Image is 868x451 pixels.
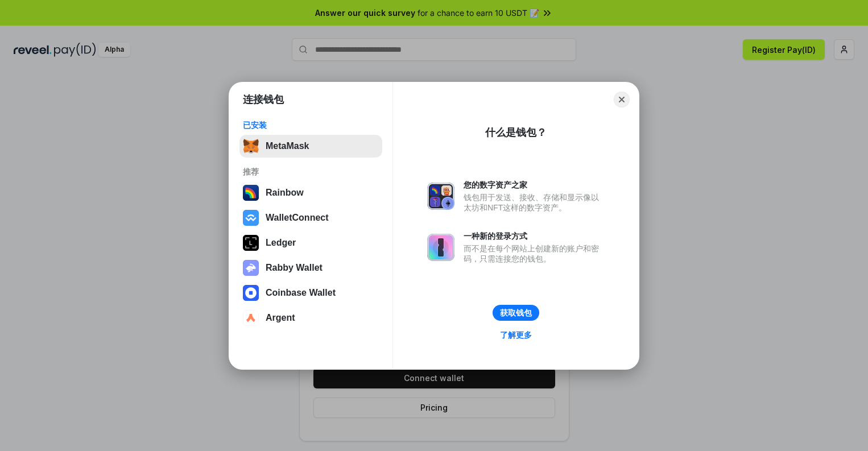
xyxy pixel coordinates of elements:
button: MetaMask [239,135,382,158]
button: WalletConnect [239,206,382,229]
button: Ledger [239,231,382,254]
button: Rabby Wallet [239,256,382,279]
div: 一种新的登录方式 [464,231,605,241]
button: Argent [239,307,382,329]
div: MetaMask [266,141,309,151]
div: Ledger [266,238,296,248]
button: Rainbow [239,181,382,204]
button: 获取钱包 [493,305,539,321]
div: WalletConnect [266,213,329,223]
div: Rainbow [266,188,304,198]
img: svg+xml,%3Csvg%20xmlns%3D%22http%3A%2F%2Fwww.w3.org%2F2000%2Fsvg%22%20fill%3D%22none%22%20viewBox... [427,234,454,261]
img: svg+xml,%3Csvg%20xmlns%3D%22http%3A%2F%2Fwww.w3.org%2F2000%2Fsvg%22%20fill%3D%22none%22%20viewBox... [427,183,454,210]
img: svg+xml,%3Csvg%20fill%3D%22none%22%20height%3D%2233%22%20viewBox%3D%220%200%2035%2033%22%20width%... [243,138,259,154]
div: Rabby Wallet [266,263,323,273]
img: svg+xml,%3Csvg%20width%3D%2228%22%20height%3D%2228%22%20viewBox%3D%220%200%2028%2028%22%20fill%3D... [243,210,259,226]
img: svg+xml,%3Csvg%20width%3D%22120%22%20height%3D%22120%22%20viewBox%3D%220%200%20120%20120%22%20fil... [243,185,259,201]
div: 已安装 [243,120,379,130]
img: svg+xml,%3Csvg%20xmlns%3D%22http%3A%2F%2Fwww.w3.org%2F2000%2Fsvg%22%20fill%3D%22none%22%20viewBox... [243,260,259,276]
div: 您的数字资产之家 [464,180,605,190]
div: 了解更多 [500,330,532,340]
div: 获取钱包 [500,308,532,318]
a: 了解更多 [493,328,539,342]
div: 推荐 [243,167,379,177]
div: 而不是在每个网站上创建新的账户和密码，只需连接您的钱包。 [464,243,605,264]
div: Coinbase Wallet [266,288,336,298]
img: svg+xml,%3Csvg%20width%3D%2228%22%20height%3D%2228%22%20viewBox%3D%220%200%2028%2028%22%20fill%3D... [243,310,259,326]
button: Coinbase Wallet [239,282,382,304]
h1: 连接钱包 [243,93,284,106]
img: svg+xml,%3Csvg%20width%3D%2228%22%20height%3D%2228%22%20viewBox%3D%220%200%2028%2028%22%20fill%3D... [243,285,259,301]
button: Close [614,92,630,107]
img: svg+xml,%3Csvg%20xmlns%3D%22http%3A%2F%2Fwww.w3.org%2F2000%2Fsvg%22%20width%3D%2228%22%20height%3... [243,235,259,251]
div: Argent [266,313,295,323]
div: 钱包用于发送、接收、存储和显示像以太坊和NFT这样的数字资产。 [464,192,605,213]
div: 什么是钱包？ [485,126,547,139]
